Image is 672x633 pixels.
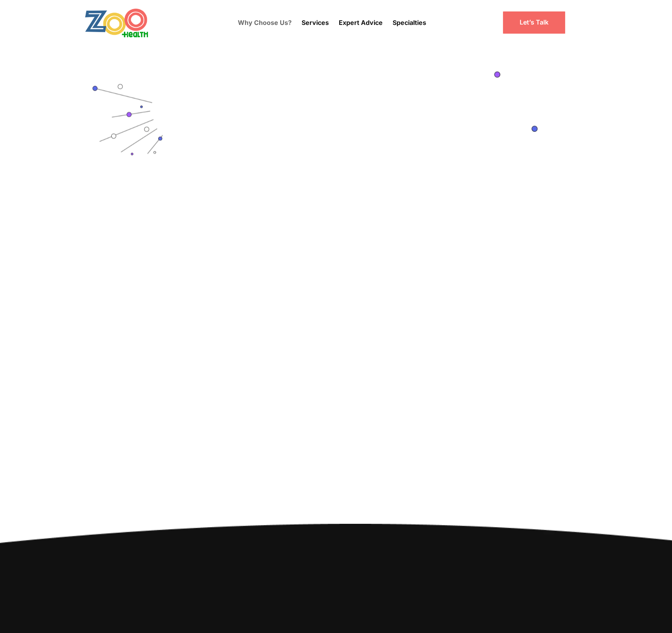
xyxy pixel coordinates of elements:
a: Specialties [393,19,426,27]
div: Specialties [393,6,426,39]
div: Services [302,6,329,39]
a: Let’s Talk [502,11,566,34]
div: Expert Advice [339,6,383,39]
a: home [85,8,170,38]
p: Expert Advice [339,18,383,27]
p: Services [302,18,329,27]
a: Expert Advice [339,14,383,31]
a: Why Choose Us? [238,11,292,34]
